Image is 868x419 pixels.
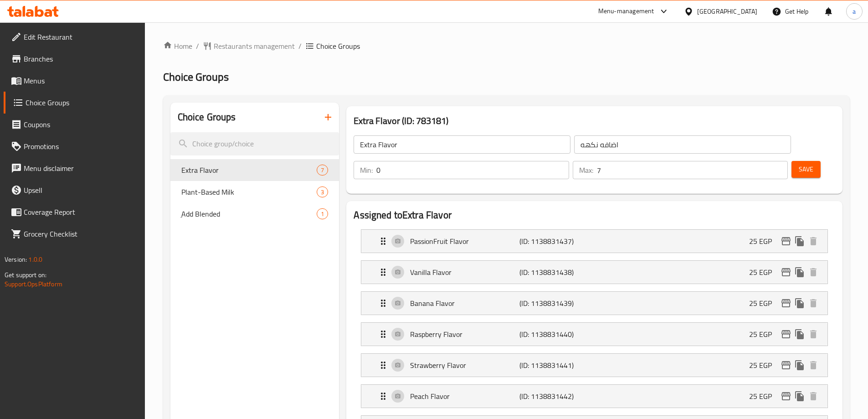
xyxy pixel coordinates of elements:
[519,298,592,309] p: (ID: 1138831439)
[354,381,835,412] li: Expand
[354,350,835,381] li: Expand
[779,358,793,372] button: edit
[519,267,592,278] p: (ID: 1138831438)
[4,223,145,245] a: Grocery Checklist
[170,132,339,155] input: search
[806,234,820,248] button: delete
[519,236,592,247] p: (ID: 1138831437)
[410,298,519,309] p: Banana Flavor
[749,298,779,309] p: 25 EGP
[24,31,138,42] span: Edit Restaurant
[317,188,328,197] span: 3
[24,207,138,217] span: Coverage Report
[5,269,46,281] span: Get support on:
[24,163,138,174] span: Menu disclaimer
[28,253,42,265] span: 1.0.0
[361,292,827,315] div: Expand
[354,288,835,319] li: Expand
[806,389,820,403] button: delete
[361,261,827,284] div: Expand
[203,41,295,52] a: Restaurants management
[196,41,199,52] li: /
[519,329,592,340] p: (ID: 1138831440)
[793,389,806,403] button: duplicate
[579,165,593,176] p: Max:
[4,92,145,114] a: Choice Groups
[4,48,145,70] a: Branches
[799,164,813,175] span: Save
[361,354,827,377] div: Expand
[410,267,519,278] p: Vanilla Flavor
[170,181,339,203] div: Plant-Based Milk3
[354,208,835,222] h2: Assigned to Extra Flavor
[793,327,806,341] button: duplicate
[519,391,592,402] p: (ID: 1138831442)
[791,161,821,178] button: Save
[24,119,138,130] span: Coupons
[4,201,145,223] a: Coverage Report
[410,391,519,402] p: Peach Flavor
[361,323,827,346] div: Expand
[4,114,145,135] a: Coupons
[24,228,138,239] span: Grocery Checklist
[170,159,339,181] div: Extra Flavor7
[170,203,339,225] div: ِAdd Blended1
[298,41,302,52] li: /
[779,296,793,310] button: edit
[317,208,328,219] div: Choices
[793,265,806,279] button: duplicate
[181,165,317,176] span: Extra Flavor
[24,53,138,64] span: Branches
[779,327,793,341] button: edit
[806,296,820,310] button: delete
[410,360,519,371] p: Strawberry Flavor
[4,179,145,201] a: Upsell
[24,185,138,196] span: Upsell
[749,391,779,402] p: 25 EGP
[749,360,779,371] p: 25 EGP
[361,385,827,408] div: Expand
[779,265,793,279] button: edit
[163,41,192,52] a: Home
[24,75,138,86] span: Menus
[853,6,856,16] span: a
[24,141,138,152] span: Promotions
[410,236,519,247] p: PassionFruit Flavor
[697,6,757,16] div: [GEOGRAPHIC_DATA]
[181,186,317,197] span: Plant-Based Milk
[316,41,360,52] span: Choice Groups
[793,296,806,310] button: duplicate
[5,278,62,290] a: Support.OpsPlatform
[598,6,654,17] div: Menu-management
[519,360,592,371] p: (ID: 1138831441)
[354,114,835,128] h3: Extra Flavor (ID: 783181)
[806,327,820,341] button: delete
[749,267,779,278] p: 25 EGP
[749,236,779,247] p: 25 EGP
[354,319,835,350] li: Expand
[360,165,373,176] p: Min:
[5,253,27,265] span: Version:
[4,70,145,92] a: Menus
[806,358,820,372] button: delete
[317,165,328,176] div: Choices
[26,97,138,108] span: Choice Groups
[354,226,835,257] li: Expand
[4,157,145,179] a: Menu disclaimer
[317,166,328,175] span: 7
[354,257,835,288] li: Expand
[317,210,328,218] span: 1
[779,234,793,248] button: edit
[410,329,519,340] p: Raspberry Flavor
[4,26,145,48] a: Edit Restaurant
[793,358,806,372] button: duplicate
[163,67,229,87] span: Choice Groups
[163,41,850,52] nav: breadcrumb
[361,230,827,253] div: Expand
[806,265,820,279] button: delete
[4,135,145,157] a: Promotions
[793,234,806,248] button: duplicate
[749,329,779,340] p: 25 EGP
[181,208,317,219] span: ِAdd Blended
[779,389,793,403] button: edit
